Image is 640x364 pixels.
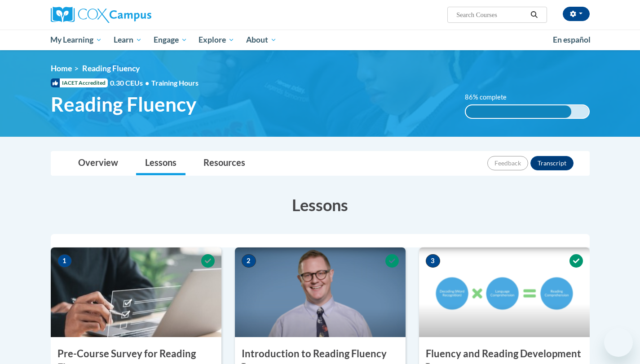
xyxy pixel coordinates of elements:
[530,156,574,170] button: Transcript
[604,328,633,357] iframe: Button to launch messaging window
[527,9,541,20] button: Search
[136,152,185,175] a: Lessons
[145,78,149,87] span: •
[51,78,108,87] span: IACET Accredited
[45,30,108,50] a: My Learning
[69,152,127,175] a: Overview
[50,35,102,45] span: My Learning
[148,30,193,50] a: Engage
[51,92,196,116] span: Reading Fluency
[455,9,527,20] input: Search Courses
[246,35,277,45] span: About
[154,35,187,45] span: Engage
[465,92,516,102] label: 86% complete
[235,347,406,361] h3: Introduction to Reading Fluency
[194,152,254,175] a: Resources
[37,30,603,50] div: Main menu
[51,7,221,23] a: Cox Campus
[553,35,591,44] span: En español
[563,7,590,21] button: Account Settings
[57,254,72,268] span: 1
[114,35,142,45] span: Learn
[51,247,221,337] img: Course Image
[199,35,234,45] span: Explore
[242,254,256,268] span: 2
[240,30,282,50] a: About
[419,247,590,337] img: Course Image
[51,7,151,23] img: Cox Campus
[193,30,240,50] a: Explore
[547,30,596,49] a: En español
[108,30,148,50] a: Learn
[51,194,590,216] h3: Lessons
[110,78,151,88] span: 0.30 CEUs
[426,254,440,268] span: 3
[82,64,140,73] span: Reading Fluency
[487,156,528,170] button: Feedback
[419,347,590,361] h3: Fluency and Reading Development
[151,78,199,87] span: Training Hours
[235,247,406,337] img: Course Image
[51,64,72,73] a: Home
[466,105,571,118] div: 86% complete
